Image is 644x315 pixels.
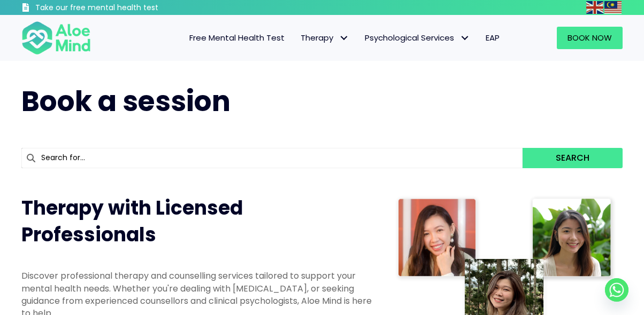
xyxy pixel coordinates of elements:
img: ms [604,1,622,14]
a: TherapyTherapy: submenu [293,27,357,49]
span: Therapy: submenu [336,30,351,46]
h3: Take our free mental health test [35,3,209,13]
a: Malay [604,1,623,13]
nav: Menu [102,27,508,49]
span: Psychological Services: submenu [457,30,472,46]
span: Book a session [21,82,231,121]
a: Free Mental Health Test [181,27,293,49]
a: Psychological ServicesPsychological Services: submenu [357,27,478,49]
a: English [586,1,604,13]
a: Whatsapp [605,278,628,302]
a: Book Now [557,27,623,49]
a: EAP [478,27,508,49]
span: Psychological Services [365,32,470,43]
span: EAP [486,32,500,43]
span: Free Mental Health Test [189,32,285,43]
img: Aloe mind Logo [21,20,91,56]
img: en [586,1,603,14]
span: Therapy [301,32,349,43]
input: Search for... [21,148,523,168]
button: Search [523,148,623,168]
span: Book Now [568,32,612,43]
span: Therapy with Licensed Professionals [21,194,243,248]
a: Take our free mental health test [21,3,209,15]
